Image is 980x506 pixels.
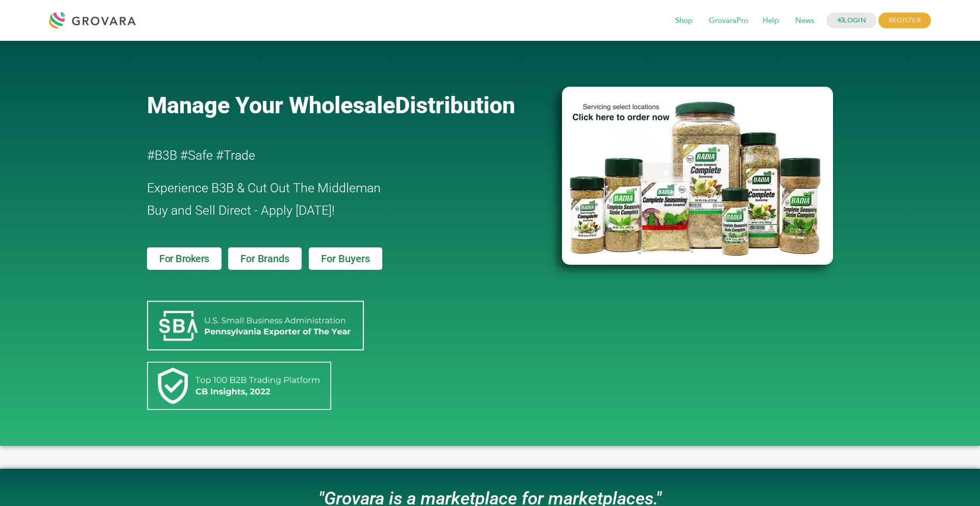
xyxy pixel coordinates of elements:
a: Shop [668,15,700,27]
span: Experience B3B & Cut Out The Middleman [147,181,381,195]
a: Manage Your WholesaleDistribution [147,92,545,119]
a: LOGIN [826,13,876,29]
a: For Buyers [309,247,382,270]
span: Help [755,11,786,31]
a: For Brands [228,247,301,270]
span: For Buyers [321,254,370,264]
span: GrovaraPro [702,11,755,31]
span: For Brands [240,254,289,264]
a: GrovaraPro [702,15,755,27]
a: For Brokers [147,247,222,270]
span: News [788,11,821,31]
span: Manage Your Wholesale [147,92,395,119]
a: News [788,15,821,27]
span: Shop [668,11,700,31]
a: Help [755,15,786,27]
h2: #B3B #Safe #Trade [147,144,503,167]
span: Buy and Sell Direct - Apply [DATE]! [147,203,335,218]
span: REGISTER [878,13,931,29]
span: Distribution [395,92,515,119]
span: For Brokers [159,254,209,264]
